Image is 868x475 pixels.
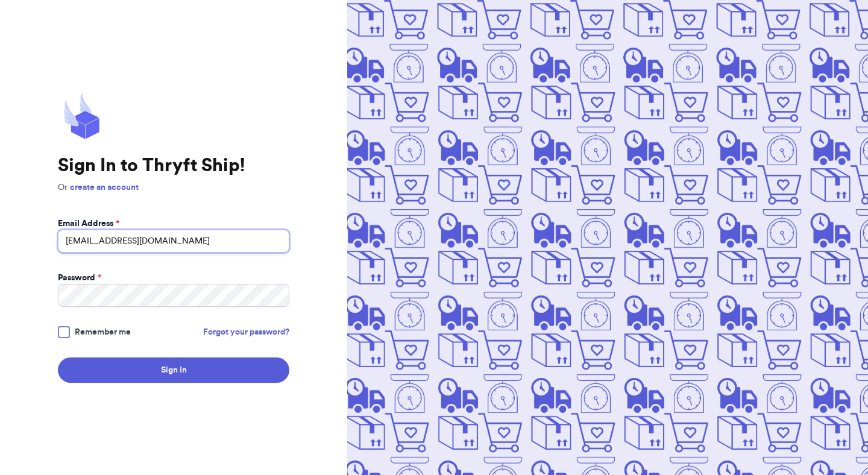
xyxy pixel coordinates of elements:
[203,326,289,338] a: Forgot your password?
[58,272,101,284] label: Password
[58,357,289,383] button: Sign In
[70,183,139,192] a: create an account
[58,218,119,230] label: Email Address
[75,326,131,338] span: Remember me
[58,181,289,193] p: Or
[58,155,289,177] h1: Sign In to Thryft Ship!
